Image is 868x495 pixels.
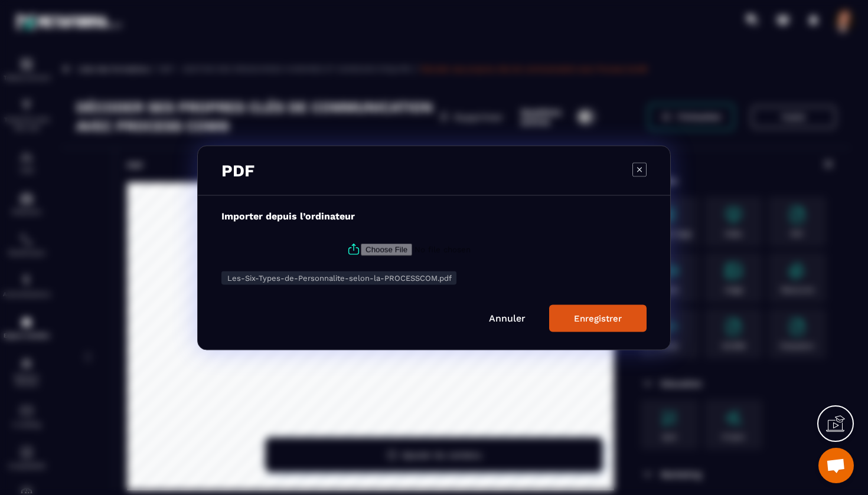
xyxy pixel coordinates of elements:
[221,160,254,180] h3: PDF
[574,313,622,323] div: Enregistrer
[227,273,452,282] span: Les-Six-Types-de-Personnalite-selon-la-PROCESSCOM.pdf
[549,304,647,332] button: Enregistrer
[818,448,854,483] div: Ouvrir le chat
[489,312,526,323] a: Annuler
[221,210,355,221] label: Importer depuis l’ordinateur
